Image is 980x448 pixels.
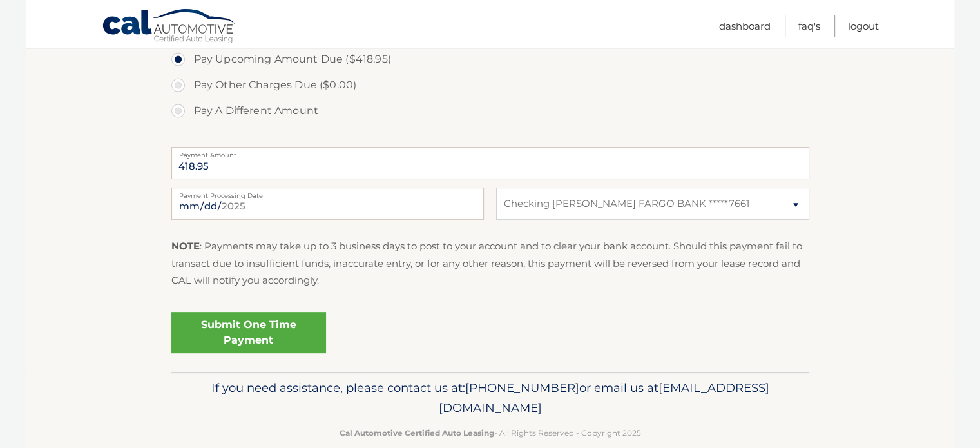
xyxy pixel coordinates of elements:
[180,378,801,419] p: If you need assistance, please contact us at: or email us at
[180,426,801,440] p: - All Rights Reserved - Copyright 2025
[171,147,809,179] input: Payment Amount
[171,188,484,220] input: Payment Date
[171,238,809,289] p: : Payments may take up to 3 business days to post to your account and to clear your bank account....
[171,46,809,72] label: Pay Upcoming Amount Due ($418.95)
[848,15,879,37] a: Logout
[171,188,484,198] label: Payment Processing Date
[798,15,820,37] a: FAQ's
[465,380,579,395] span: [PHONE_NUMBER]
[340,428,494,438] strong: Cal Automotive Certified Auto Leasing
[171,98,809,124] label: Pay A Different Amount
[171,147,809,157] label: Payment Amount
[719,15,771,37] a: Dashboard
[102,8,237,46] a: Cal Automotive
[171,240,200,252] strong: NOTE
[171,72,809,98] label: Pay Other Charges Due ($0.00)
[171,312,326,353] a: Submit One Time Payment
